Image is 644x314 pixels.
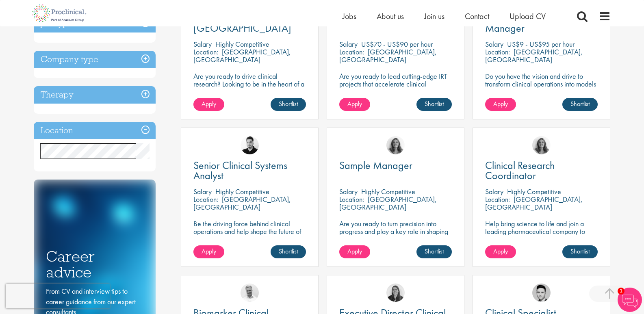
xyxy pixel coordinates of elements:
[485,187,503,196] span: Salary
[202,100,216,108] span: Apply
[193,220,306,243] p: Be the driving force behind clinical operations and help shape the future of pharma innovation.
[532,136,551,154] img: Jackie Cerchio
[202,247,216,256] span: Apply
[271,245,306,258] a: Shortlist
[485,220,598,258] p: Help bring science to life and join a leading pharmaceutical company to play a key role in delive...
[193,158,287,182] span: Senior Clinical Systems Analyst
[485,39,503,49] span: Salary
[215,39,269,49] p: Highly Competitive
[485,160,598,181] a: Clinical Research Coordinator
[34,51,156,68] h3: Company type
[193,13,306,33] a: CRA I/ CRA II - [GEOGRAPHIC_DATA]
[193,195,291,212] p: [GEOGRAPHIC_DATA], [GEOGRAPHIC_DATA]
[241,284,259,302] img: Joshua Bye
[485,245,516,258] a: Apply
[339,158,412,172] span: Sample Manager
[377,11,404,22] a: About us
[485,13,598,33] a: Clinical Process Excellence Manager
[416,245,452,258] a: Shortlist
[339,245,370,258] a: Apply
[339,195,437,212] p: [GEOGRAPHIC_DATA], [GEOGRAPHIC_DATA]
[485,158,555,182] span: Clinical Research Coordinator
[339,195,364,204] span: Location:
[339,220,452,243] p: Are you ready to turn precision into progress and play a key role in shaping the future of pharma...
[361,39,433,49] p: US$70 - US$90 per hour
[485,195,510,204] span: Location:
[507,187,561,196] p: Highly Competitive
[493,247,508,256] span: Apply
[339,47,437,64] p: [GEOGRAPHIC_DATA], [GEOGRAPHIC_DATA]
[193,160,306,181] a: Senior Clinical Systems Analyst
[34,122,156,139] h3: Location
[386,284,405,302] img: Ciara Noble
[485,47,510,56] span: Location:
[485,72,598,103] p: Do you have the vision and drive to transform clinical operations into models of excellence in a ...
[193,47,218,56] span: Location:
[485,98,516,111] a: Apply
[347,247,362,256] span: Apply
[618,288,624,295] span: 1
[339,72,452,95] p: Are you ready to lead cutting-edge IRT projects that accelerate clinical breakthroughs in biotech?
[532,284,551,302] img: Connor Lynes
[416,98,452,111] a: Shortlist
[193,39,212,49] span: Salary
[507,39,575,49] p: US$9 - US$95 per hour
[510,11,546,22] a: Upload CV
[618,288,642,312] img: Chatbot
[271,98,306,111] a: Shortlist
[562,245,598,258] a: Shortlist
[193,98,224,111] a: Apply
[6,284,110,308] iframe: reCAPTCHA
[386,136,405,154] img: Jackie Cerchio
[339,39,358,49] span: Salary
[493,100,508,108] span: Apply
[339,47,364,56] span: Location:
[485,195,583,212] p: [GEOGRAPHIC_DATA], [GEOGRAPHIC_DATA]
[361,187,415,196] p: Highly Competitive
[193,187,212,196] span: Salary
[339,98,370,111] a: Apply
[241,136,259,154] img: Anderson Maldonado
[485,47,583,64] p: [GEOGRAPHIC_DATA], [GEOGRAPHIC_DATA]
[562,98,598,111] a: Shortlist
[465,11,489,22] a: Contact
[193,245,224,258] a: Apply
[193,47,291,64] p: [GEOGRAPHIC_DATA], [GEOGRAPHIC_DATA]
[343,11,356,22] a: Jobs
[347,100,362,108] span: Apply
[193,195,218,204] span: Location:
[215,187,269,196] p: Highly Competitive
[339,187,358,196] span: Salary
[46,249,143,280] h3: Career advice
[34,86,156,104] h3: Therapy
[339,160,452,171] a: Sample Manager
[424,11,445,22] a: Join us
[193,72,306,103] p: Are you ready to drive clinical research? Looking to be in the heart of a company where precision...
